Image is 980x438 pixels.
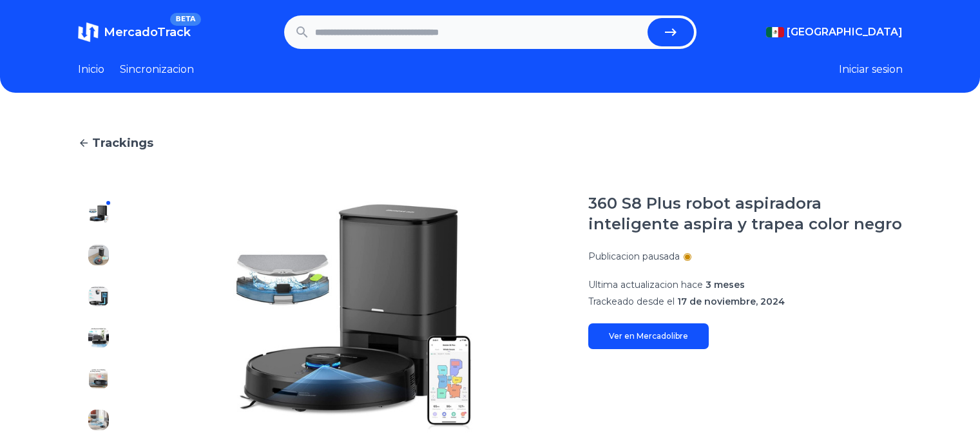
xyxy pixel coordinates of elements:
span: Trackings [92,134,153,152]
a: Sincronizacion [120,62,194,77]
img: 360 S8 Plus robot aspiradora inteligente aspira y trapea color negro [88,286,109,307]
img: 360 S8 Plus robot aspiradora inteligente aspira y trapea color negro [88,410,109,430]
img: MercadoTrack [78,22,99,43]
span: Ultima actualizacion hace [588,279,703,290]
a: Trackings [78,134,903,152]
button: [GEOGRAPHIC_DATA] [766,24,903,40]
img: 360 S8 Plus robot aspiradora inteligente aspira y trapea color negro [88,327,109,348]
img: 360 S8 Plus robot aspiradora inteligente aspira y trapea color negro [88,204,109,224]
span: MercadoTrack [104,25,191,39]
a: MercadoTrackBETA [78,22,191,43]
span: BETA [170,13,200,26]
p: Publicacion pausada [588,250,680,263]
a: Ver en Mercadolibre [588,323,709,349]
span: [GEOGRAPHIC_DATA] [787,24,903,40]
button: Iniciar sesion [839,62,903,77]
span: 17 de noviembre, 2024 [677,296,785,307]
span: Trackeado desde el [588,296,675,307]
a: Inicio [78,62,104,77]
h1: 360 S8 Plus robot aspiradora inteligente aspira y trapea color negro [588,193,903,234]
img: 360 S8 Plus robot aspiradora inteligente aspira y trapea color negro [88,245,109,265]
span: 3 meses [706,279,745,290]
img: 360 S8 Plus robot aspiradora inteligente aspira y trapea color negro [88,368,109,389]
img: Mexico [766,27,784,37]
